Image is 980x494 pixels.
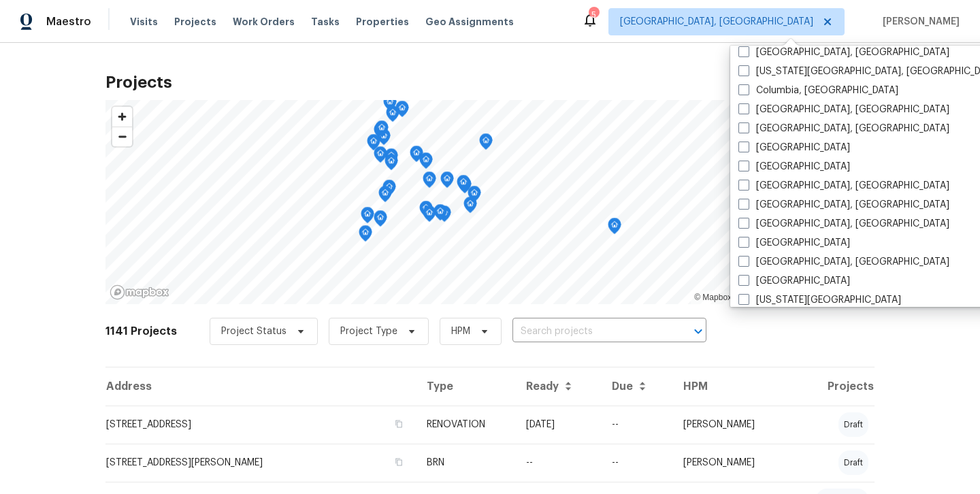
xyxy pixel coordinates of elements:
[512,321,668,342] input: Search projects
[374,122,387,144] div: Map marker
[877,15,960,29] span: [PERSON_NAME]
[340,325,397,338] span: Project Type
[393,418,405,430] button: Copy Address
[374,146,387,167] div: Map marker
[386,105,399,127] div: Map marker
[46,15,91,29] span: Maestro
[620,15,813,29] span: [GEOGRAPHIC_DATA], [GEOGRAPHIC_DATA]
[601,444,672,482] td: Resale COE 2025-08-15T00:00:00.000Z
[601,406,672,444] td: --
[479,133,493,154] div: Map marker
[738,236,850,250] label: [GEOGRAPHIC_DATA]
[451,325,470,338] span: HPM
[367,134,380,155] div: Map marker
[468,186,481,207] div: Map marker
[105,325,177,338] h2: 1141 Projects
[434,204,447,225] div: Map marker
[608,218,621,239] div: Map marker
[838,412,868,437] div: draft
[174,15,216,29] span: Projects
[423,205,436,227] div: Map marker
[738,84,898,97] label: Columbia, [GEOGRAPHIC_DATA]
[385,154,398,175] div: Map marker
[385,148,398,169] div: Map marker
[515,406,601,444] td: Acq COE 2025-10-28T00:00:00.000Z
[440,171,454,193] div: Map marker
[463,197,477,218] div: Map marker
[672,406,787,444] td: [PERSON_NAME]
[738,293,901,307] label: [US_STATE][GEOGRAPHIC_DATA]
[738,198,949,212] label: [GEOGRAPHIC_DATA], [GEOGRAPHIC_DATA]
[738,255,949,269] label: [GEOGRAPHIC_DATA], [GEOGRAPHIC_DATA]
[689,322,708,341] button: Open
[416,367,515,406] th: Type
[110,284,169,300] a: Mapbox homepage
[738,179,949,193] label: [GEOGRAPHIC_DATA], [GEOGRAPHIC_DATA]
[601,367,672,406] th: Due
[515,367,601,406] th: Ready
[738,141,850,154] label: [GEOGRAPHIC_DATA]
[425,15,514,29] span: Geo Assignments
[395,101,409,122] div: Map marker
[589,8,598,22] div: 5
[738,160,850,174] label: [GEOGRAPHIC_DATA]
[105,444,416,482] td: [STREET_ADDRESS][PERSON_NAME]
[311,17,340,27] span: Tasks
[419,201,433,222] div: Map marker
[130,15,158,29] span: Visits
[416,406,515,444] td: RENOVATION
[393,456,405,468] button: Copy Address
[383,95,397,116] div: Map marker
[416,444,515,482] td: BRN
[105,367,416,406] th: Address
[359,225,372,246] div: Map marker
[457,175,470,196] div: Map marker
[233,15,295,29] span: Work Orders
[361,207,374,228] div: Map marker
[356,15,409,29] span: Properties
[738,122,949,135] label: [GEOGRAPHIC_DATA], [GEOGRAPHIC_DATA]
[378,186,392,207] div: Map marker
[221,325,287,338] span: Project Status
[375,120,389,142] div: Map marker
[112,127,132,146] button: Zoom out
[738,103,949,116] label: [GEOGRAPHIC_DATA], [GEOGRAPHIC_DATA]
[838,450,868,475] div: draft
[423,171,436,193] div: Map marker
[105,76,875,89] h2: Projects
[738,217,949,231] label: [GEOGRAPHIC_DATA], [GEOGRAPHIC_DATA]
[112,107,132,127] button: Zoom in
[738,46,949,59] label: [GEOGRAPHIC_DATA], [GEOGRAPHIC_DATA]
[105,100,875,304] canvas: Map
[738,274,850,288] label: [GEOGRAPHIC_DATA]
[515,444,601,482] td: --
[410,146,423,167] div: Map marker
[672,444,787,482] td: [PERSON_NAME]
[694,293,732,302] a: Mapbox
[672,367,787,406] th: HPM
[374,210,387,231] div: Map marker
[382,180,396,201] div: Map marker
[787,367,875,406] th: Projects
[419,152,433,174] div: Map marker
[105,406,416,444] td: [STREET_ADDRESS]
